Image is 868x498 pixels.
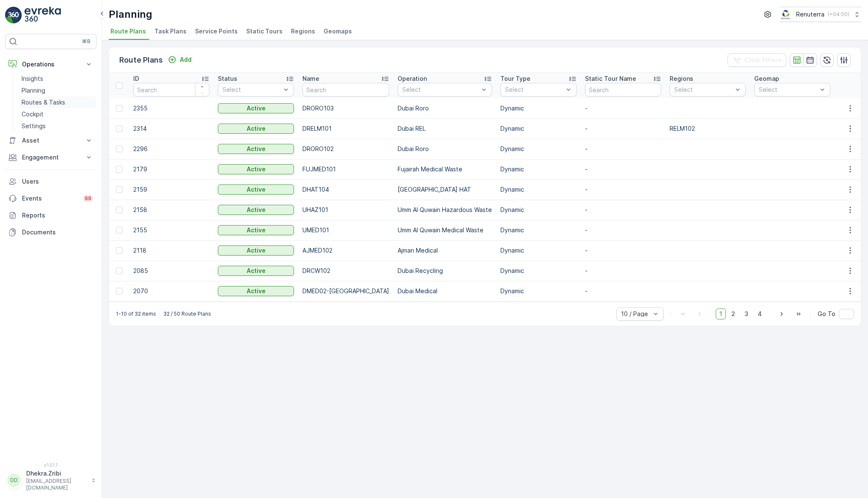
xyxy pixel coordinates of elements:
p: - [585,226,661,234]
p: Dynamic [500,206,577,214]
p: 1-10 of 32 items [116,311,156,317]
div: Toggle Row Selected [116,125,123,132]
p: Active [247,185,266,194]
p: Tour Type [500,74,530,83]
p: Reports [22,211,93,220]
button: Active [218,124,294,134]
p: Route Plans [119,54,163,66]
p: FUJMED101 [302,165,389,173]
div: Toggle Row Selected [116,105,123,112]
p: Dynamic [500,145,577,153]
p: 2179 [133,165,209,173]
p: Regions [670,74,693,83]
div: Toggle Row Selected [116,166,123,173]
p: Dynamic [500,124,577,133]
p: Clear Filters [744,56,781,64]
p: Dynamic [500,246,577,255]
p: RELM102 [670,124,746,133]
p: Active [247,246,266,255]
button: Add [165,55,195,65]
p: Operation [398,74,427,83]
p: 2155 [133,226,209,234]
span: Regions [291,27,315,36]
p: UMED101 [302,226,389,234]
p: Cockpit [22,110,44,118]
button: Active [218,245,294,256]
p: [GEOGRAPHIC_DATA] HAT [398,185,492,194]
span: Route Plans [110,27,146,36]
p: - [585,104,661,113]
p: DRORO103 [302,104,389,113]
button: Engagement [5,149,96,166]
p: Active [247,145,266,153]
input: Search [133,83,209,96]
button: Active [218,103,294,113]
p: Active [247,104,266,113]
p: Geomap [754,74,779,83]
p: Dubai REL [398,124,492,133]
a: Settings [18,120,96,132]
p: DRORO102 [302,145,389,153]
p: 32 / 50 Route Plans [163,311,211,317]
p: 2355 [133,104,209,113]
p: Active [247,226,266,234]
p: UHAZ101 [302,206,389,214]
p: ID [133,74,139,83]
span: Geomaps [324,27,352,36]
p: - [585,206,661,214]
p: Users [22,177,93,186]
button: Active [218,266,294,276]
p: Dhekra.Zribi [26,469,87,478]
p: - [585,145,661,153]
p: Dynamic [500,185,577,194]
span: Task Plans [154,27,187,36]
div: DD [7,473,21,487]
p: Select [505,85,563,94]
p: Dynamic [500,287,577,295]
p: - [585,287,661,295]
p: Fujairah Medical Waste [398,165,492,173]
p: AJMED102 [302,246,389,255]
p: Ajman Medical [398,246,492,255]
p: Settings [22,122,46,130]
button: Active [218,205,294,215]
p: Dubai Roro [398,145,492,153]
p: Documents [22,228,93,237]
p: 99 [85,195,91,202]
button: Active [218,144,294,154]
p: Renuterra [796,10,824,19]
p: 2070 [133,287,209,295]
p: Dynamic [500,165,577,173]
span: 1 [716,308,726,319]
p: Active [247,124,266,133]
div: Toggle Row Selected [116,247,123,254]
p: Status [218,74,237,83]
button: Active [218,184,294,195]
span: Service Points [195,27,238,36]
p: Dubai Medical [398,287,492,295]
button: Operations [5,56,96,73]
button: Clear Filters [728,53,786,67]
p: Name [302,74,319,83]
p: Active [247,267,266,275]
p: Select [402,85,479,94]
p: Select [222,85,281,94]
p: Planning [22,86,45,95]
p: Planning [109,8,152,21]
p: Active [247,287,266,295]
div: Toggle Row Selected [116,267,123,274]
a: Documents [5,224,96,241]
img: Screenshot_2024-07-26_at_13.33.01.png [780,10,793,19]
a: Planning [18,85,96,96]
input: Search [585,83,661,96]
a: Insights [18,73,96,85]
span: 4 [754,308,766,319]
span: Static Tours [246,27,283,36]
p: DMED02-[GEOGRAPHIC_DATA] [302,287,389,295]
p: Dubai Roro [398,104,492,113]
p: Dubai Recycling [398,267,492,275]
p: 2159 [133,185,209,194]
p: DRCW102 [302,267,389,275]
div: Toggle Row Selected [116,206,123,213]
p: 2158 [133,206,209,214]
